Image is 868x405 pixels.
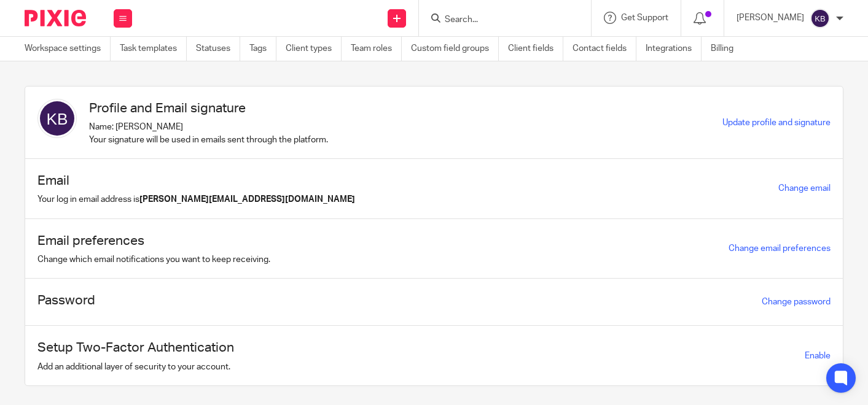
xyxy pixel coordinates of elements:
[737,12,804,24] p: [PERSON_NAME]
[573,37,636,61] a: Contact fields
[37,338,234,357] h1: Setup Two-Factor Authentication
[37,171,355,190] h1: Email
[351,37,402,61] a: Team roles
[711,37,743,61] a: Billing
[286,37,342,61] a: Client types
[729,244,831,253] a: Change email preferences
[37,193,355,206] p: Your log in email address is
[762,298,831,306] a: Change password
[37,231,270,250] h1: Email preferences
[25,37,111,61] a: Workspace settings
[139,195,355,204] b: [PERSON_NAME][EMAIL_ADDRESS][DOMAIN_NAME]
[249,37,276,61] a: Tags
[444,15,554,26] input: Search
[120,37,187,61] a: Task templates
[621,13,668,22] span: Get Support
[89,99,328,118] h1: Profile and Email signature
[37,291,95,310] h1: Password
[37,253,270,266] p: Change which email notifications you want to keep receiving.
[37,361,234,373] p: Add an additional layer of security to your account.
[810,9,830,28] img: svg%3E
[722,118,831,127] a: Update profile and signature
[778,184,831,193] a: Change email
[37,99,77,138] img: svg%3E
[89,121,328,146] p: Name: [PERSON_NAME] Your signature will be used in emails sent through the platform.
[646,37,702,61] a: Integrations
[196,37,240,61] a: Statuses
[25,10,86,26] img: Pixie
[805,352,831,360] span: Enable
[411,37,499,61] a: Custom field groups
[508,37,563,61] a: Client fields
